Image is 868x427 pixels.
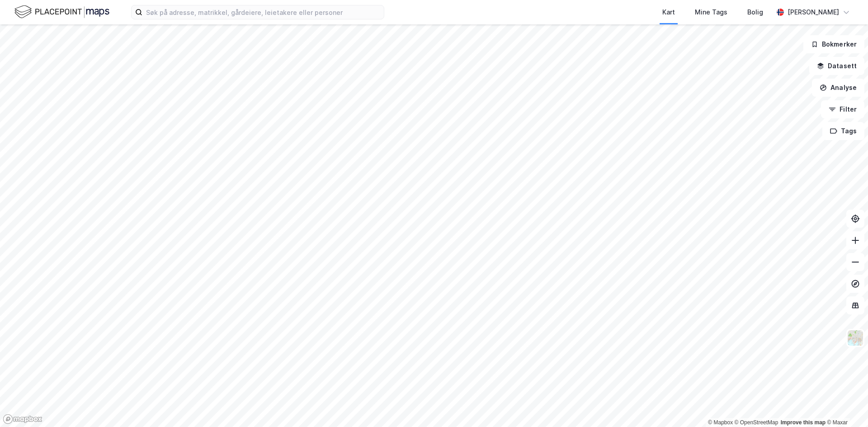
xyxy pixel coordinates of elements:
[142,5,384,19] input: Søk på adresse, matrikkel, gårdeiere, leietakere eller personer
[781,419,826,426] a: Improve this map
[708,419,733,426] a: Mapbox
[695,7,727,18] div: Mine Tags
[822,122,864,140] button: Tags
[821,100,864,118] button: Filter
[3,414,42,424] a: Mapbox homepage
[735,419,778,426] a: OpenStreetMap
[788,7,839,18] div: [PERSON_NAME]
[803,35,864,53] button: Bokmerker
[747,7,763,18] div: Bolig
[809,57,864,75] button: Datasett
[823,384,868,427] div: Kontrollprogram for chat
[847,329,864,347] img: Z
[14,4,109,20] img: logo.f888ab2527a4732fd821a326f86c7f29.svg
[823,384,868,427] iframe: Chat Widget
[662,7,675,18] div: Kart
[812,79,864,97] button: Analyse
